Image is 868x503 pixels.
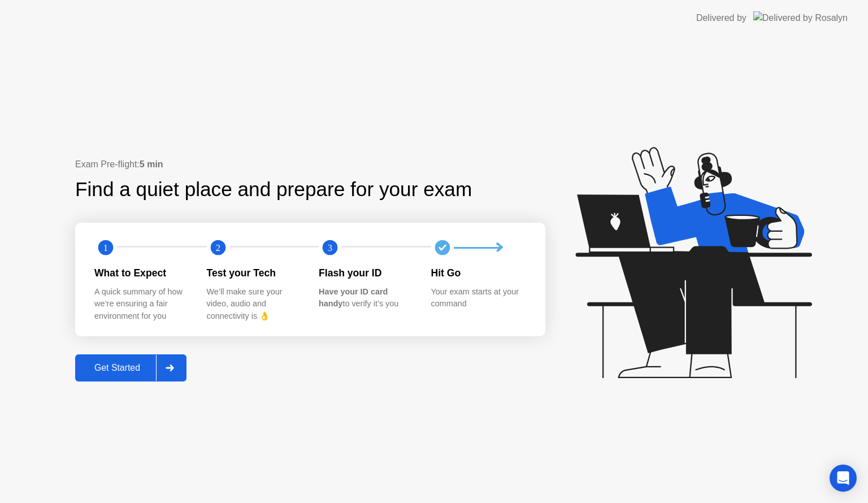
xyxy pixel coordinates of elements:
div: Flash your ID [319,266,413,280]
div: Delivered by [696,11,747,25]
b: 5 min [140,159,163,169]
div: Get Started [79,363,156,373]
div: Exam Pre-flight: [75,158,545,171]
text: 1 [103,242,108,253]
text: 2 [215,242,220,253]
button: Get Started [75,354,186,381]
div: What to Expect [94,266,189,280]
div: to verify it’s you [319,286,413,310]
div: We’ll make sure your video, audio and connectivity is 👌 [207,286,301,323]
div: Test your Tech [207,266,301,280]
div: Find a quiet place and prepare for your exam [75,175,474,205]
text: 3 [328,242,332,253]
div: Open Intercom Messenger [830,465,857,492]
b: Have your ID card handy [319,287,388,309]
img: Delivered by Rosalyn [753,11,848,24]
div: Hit Go [431,266,526,280]
div: A quick summary of how we’re ensuring a fair environment for you [94,286,189,323]
div: Your exam starts at your command [431,286,526,310]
